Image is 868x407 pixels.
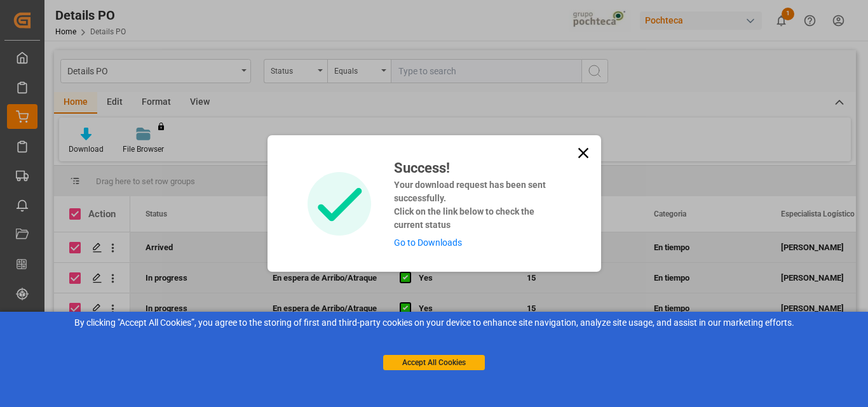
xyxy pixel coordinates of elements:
[394,237,462,248] a: Go to Downloads
[394,206,534,230] span: Click on the link below to check the current status
[9,316,859,330] div: By clicking "Accept All Cookies”, you agree to the storing of first and third-party cookies on yo...
[394,157,551,178] h1: Success!
[394,180,546,203] span: Your download request has been sent successfully.
[383,355,485,370] button: Accept All Cookies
